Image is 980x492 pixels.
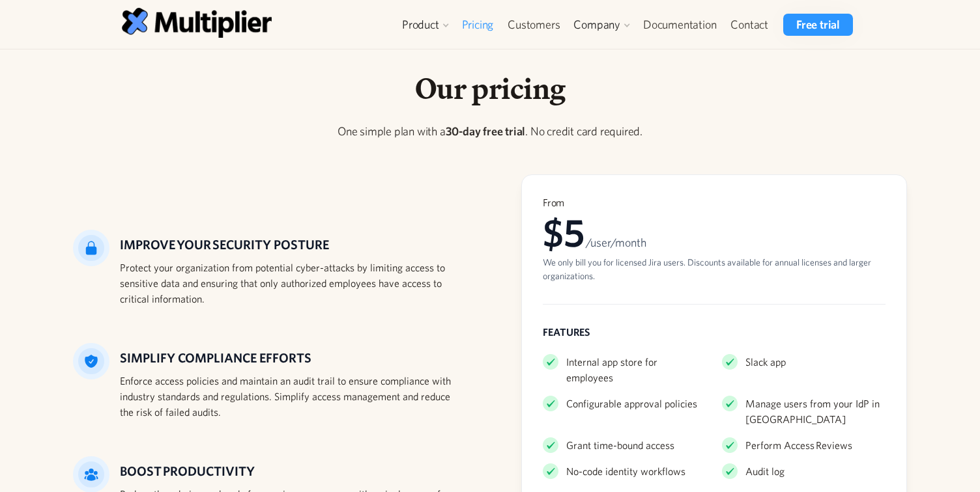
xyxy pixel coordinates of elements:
a: Contact [723,14,775,36]
div: FEATURES [543,325,886,338]
h5: BOOST PRODUCTIVITY [120,461,459,481]
div: Product [396,14,455,36]
div: $5 [543,209,886,256]
div: We only bill you for licensed Jira users. Discounts available for annual licenses and larger orga... [543,256,886,283]
div: Manage users from your IdP in [GEOGRAPHIC_DATA] [745,396,886,427]
a: Pricing [455,14,501,36]
h1: Our pricing [73,70,907,107]
div: Company [573,17,620,33]
div: Slack app [745,354,786,370]
a: Free trial [783,14,853,36]
div: Product [402,17,439,33]
p: ‍ [73,150,907,168]
p: One simple plan with a . No credit card required. [73,122,907,140]
div: No-code identity workflows [566,463,685,479]
div: Perform Access Reviews [745,437,852,453]
div: Internal app store for employees [566,354,706,385]
div: Audit log [745,463,785,479]
a: Customers [500,14,567,36]
div: From [543,196,886,209]
h5: IMPROVE YOUR SECURITY POSTURE [120,235,459,254]
h5: Simplify compliance efforts [120,348,459,368]
strong: 30-day free trial [446,124,526,138]
div: Configurable approval policies [566,396,697,411]
div: Company [567,14,636,36]
div: Grant time-bound access [566,437,674,453]
span: /user/month [586,236,646,249]
div: Protect your organization from potential cyber-attacks by limiting access to sensitive data and e... [120,260,459,307]
div: Enforce access policies and maintain an audit trail to ensure compliance with industry standards ... [120,373,459,420]
a: Documentation [636,14,723,36]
